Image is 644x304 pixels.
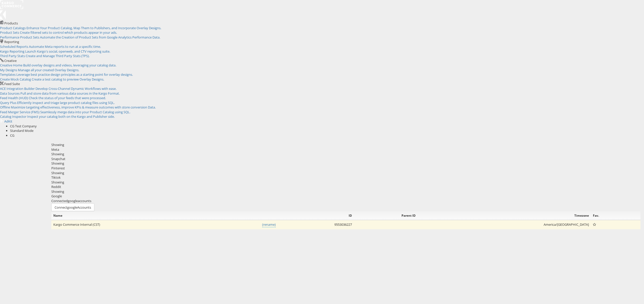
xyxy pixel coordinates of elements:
[51,171,640,175] div: Showing
[4,40,19,44] span: Reporting
[418,220,591,229] td: America/[GEOGRAPHIC_DATA]
[51,203,94,212] button: ConnectgoogleAccounts
[51,147,640,152] div: Meta
[20,30,117,35] span: Create filtered sets to control which products appear in your ads.
[418,211,591,220] th: Timezone
[25,49,110,54] span: Launch Kargo's social, openweb, and CTV reporting suite.
[40,110,130,114] span: Seamlessly merge data into your Product Catalog using SQL.
[51,142,640,147] div: Showing
[32,77,104,82] span: Create a test catalog to preview Overlay Designs.
[591,211,626,220] th: Fav.
[17,100,115,105] span: Efficiently inspect and triage large product catalog files using SQL.
[51,189,640,194] div: Showing
[10,128,33,133] span: Standard Mode
[26,54,90,58] span: Create and Manage Third Party Stats (TPS).
[67,205,77,210] span: google
[26,26,161,30] span: Enhance Your Product Catalog, Map Them to Publishers, and Incorporate Overlay Designs.
[51,161,640,166] div: Showing
[20,91,120,96] span: Pull and store data from various data sources in the Kargo Format.
[51,152,640,157] div: Showing
[16,72,133,77] span: Leverage best practice design principles as a starting point for overlay designs.
[40,35,160,40] span: Automate the Creation of Product Sets from Google Analytics Performance Data.
[29,96,106,100] span: Check the status of your feeds that were processed.
[51,199,640,203] div: Connected accounts
[51,220,278,229] td: Kargo Commerce Internal (CST)
[51,157,640,161] div: Snapchat
[51,184,640,189] div: Reddit
[51,166,640,171] div: Pinterest
[10,124,37,128] span: CG Test Company
[23,63,116,67] span: Build overlay designs and videos, leveraging your catalog data.
[278,220,354,229] td: 9553036227
[27,114,115,119] span: Inspect your catalog both on the Kargo and Publisher side.
[262,222,276,227] a: (rename)
[4,119,12,124] span: AdKit
[51,194,640,199] div: Google
[68,199,78,203] span: google
[4,58,17,63] span: Creative
[35,86,116,91] span: Develop Cross-Channel Dynamic Workflows with ease.
[51,175,640,180] div: Tiktok
[354,211,418,220] th: Parent ID
[51,211,278,220] th: Name
[18,68,79,72] span: Manage all your created Overlay Designs.
[51,180,640,185] div: Showing
[4,82,20,86] span: Feed Suite
[278,211,354,220] th: ID
[4,21,18,25] span: Products
[11,105,156,109] span: Maximize targeting effectiveness, improve KPIs & measure outcomes with store conversion Data.
[29,44,101,49] span: Automate Meta reports to run at a specific time.
[10,133,14,138] span: CG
